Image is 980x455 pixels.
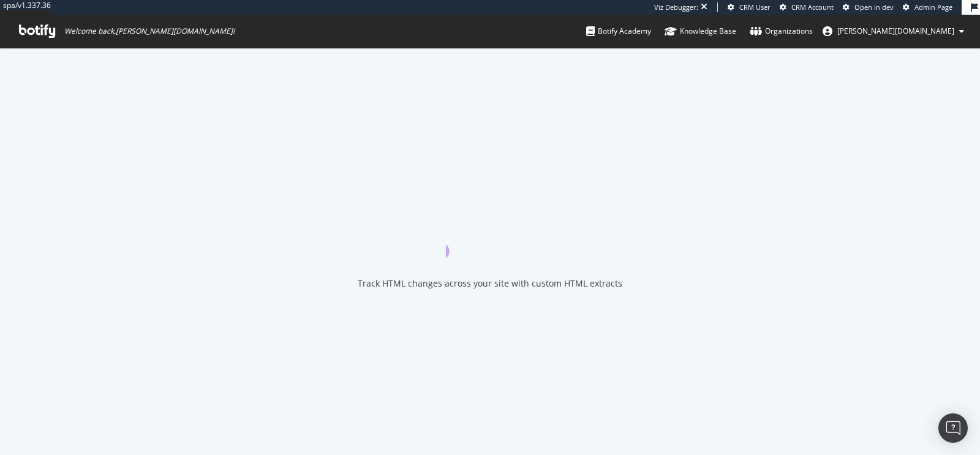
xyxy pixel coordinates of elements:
span: jenny.ren [837,26,954,36]
span: Welcome back, [PERSON_NAME][DOMAIN_NAME] ! [64,26,235,36]
button: [PERSON_NAME][DOMAIN_NAME] [813,21,974,41]
span: CRM User [739,2,771,12]
a: Knowledge Base [665,15,736,48]
div: Track HTML changes across your site with custom HTML extracts [358,277,622,290]
a: Open in dev [843,2,894,12]
a: Botify Academy [586,15,651,48]
div: Organizations [750,25,813,37]
a: CRM User [728,2,771,12]
div: Open Intercom Messenger [938,413,968,443]
span: CRM Account [791,2,834,12]
a: Admin Page [903,2,952,12]
span: Admin Page [914,2,952,12]
a: CRM Account [780,2,834,12]
div: animation [446,214,534,258]
a: Organizations [750,15,813,48]
div: Viz Debugger: [654,2,698,12]
div: Botify Academy [586,25,651,37]
div: Knowledge Base [665,25,736,37]
span: Open in dev [854,2,894,12]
